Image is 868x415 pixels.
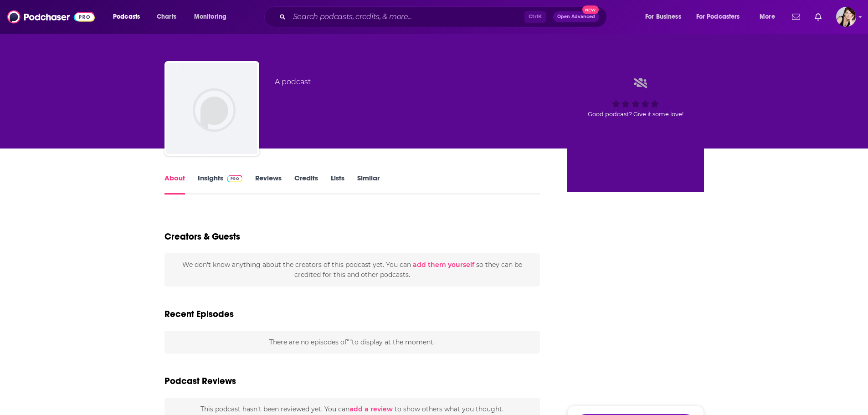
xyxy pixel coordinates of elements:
[553,11,599,22] button: Open AdvancedNew
[588,111,683,118] span: Good podcast? Give it some love!
[357,174,380,195] a: Similar
[582,5,599,14] span: New
[836,7,856,27] button: Show profile menu
[200,405,503,413] span: This podcast hasn't been reviewed yet. You can to show others what you thought.
[524,11,546,23] span: Ctrl K
[753,10,786,24] button: open menu
[557,15,595,19] span: Open Advanced
[188,10,238,24] button: open menu
[157,10,176,23] span: Charts
[413,261,474,268] button: add them yourself
[164,375,236,387] h3: Podcast Reviews
[289,10,524,24] input: Search podcasts, credits, & more...
[690,10,753,24] button: open menu
[107,10,152,24] button: open menu
[696,10,740,23] span: For Podcasters
[255,174,282,195] a: Reviews
[164,308,234,320] h2: Recent Episodes
[811,9,825,25] a: Show notifications dropdown
[788,9,804,25] a: Show notifications dropdown
[164,174,185,195] a: About
[331,174,344,195] a: Lists
[836,7,856,27] img: User Profile
[113,10,140,23] span: Podcasts
[349,404,393,414] button: add a review
[182,261,522,279] span: We don't know anything about the creators of this podcast yet . You can so they can be credited f...
[198,174,243,195] a: InsightsPodchaser Pro
[567,69,704,126] div: Good podcast? Give it some love!
[639,10,693,24] button: open menu
[269,338,435,346] span: There are no episodes of "" to display at the moment.
[645,10,681,23] span: For Business
[194,10,226,23] span: Monitoring
[273,6,616,27] div: Search podcasts, credits, & more...
[164,231,240,242] h2: Creators & Guests
[227,175,243,182] img: Podchaser Pro
[151,10,182,24] a: Charts
[275,77,311,87] div: A podcast
[294,174,318,195] a: Credits
[7,8,95,26] img: Podchaser - Follow, Share and Rate Podcasts
[836,7,856,27] span: Logged in as tracy29121
[760,10,775,23] span: More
